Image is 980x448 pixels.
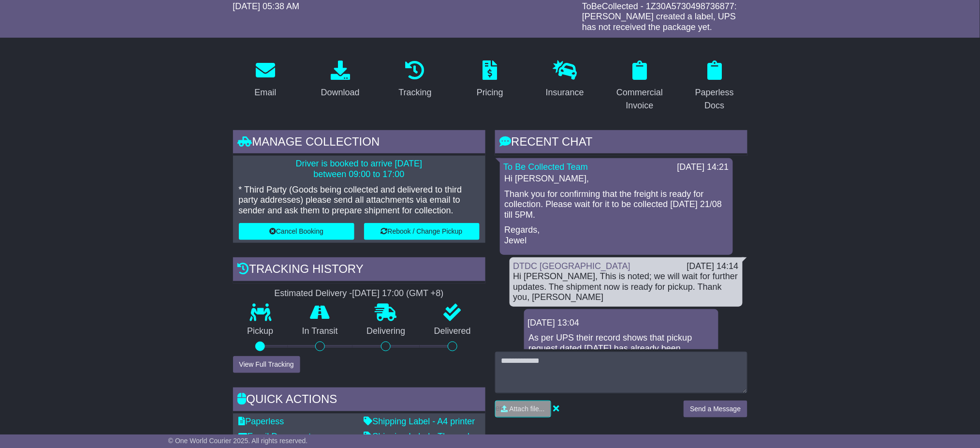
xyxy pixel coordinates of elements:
div: [DATE] 14:14 [687,261,739,272]
button: Send a Message [684,401,747,418]
div: [DATE] 17:00 (GMT +8) [352,288,444,299]
p: Pickup [233,326,288,337]
div: Manage collection [233,130,485,156]
div: Download [321,86,360,99]
div: Paperless Docs [688,86,741,112]
a: Insurance [540,57,590,103]
p: Driver is booked to arrive [DATE] between 09:00 to 17:00 [239,159,480,179]
div: Tracking [398,86,431,99]
div: Pricing [477,86,503,99]
p: Delivering [352,326,420,337]
button: Cancel Booking [239,223,354,240]
div: Insurance [546,86,584,99]
div: Tracking history [233,257,485,284]
button: Rebook / Change Pickup [364,223,480,240]
div: Commercial Invoice [614,86,666,112]
a: Pricing [470,57,510,103]
div: [DATE] 14:21 [677,162,729,173]
span: © One World Courier 2025. All rights reserved. [168,437,308,445]
a: Commercial Invoice [607,57,673,116]
span: [DATE] 05:38 AM [233,1,300,11]
p: Delivered [420,326,485,337]
div: Email [254,86,276,99]
a: Shipping Label - A4 printer [364,417,475,426]
a: To Be Collected Team [504,162,588,172]
a: Paperless Docs [682,57,747,116]
span: ToBeCollected - 1Z30A5730498736877: [PERSON_NAME] created a label, UPS has not received the packa... [582,1,737,32]
p: Thank you for confirming that the freight is ready for collection. Please wait for it to be colle... [505,189,728,221]
p: * Third Party (Goods being collected and delivered to third party addresses) please send all atta... [239,185,480,216]
a: Paperless [239,417,284,426]
a: DTDC [GEOGRAPHIC_DATA] [513,261,630,271]
p: As per UPS their record shows that pickup request dated [DATE] has already been dispatch to the d... [529,333,714,374]
div: [DATE] 13:04 [528,318,715,329]
a: Tracking [392,57,438,103]
a: Email Documents [239,432,316,441]
a: Download [315,57,366,103]
p: Hi [PERSON_NAME], [505,174,728,184]
div: Hi [PERSON_NAME], This is noted; we will wait for further updates. The shipment now is ready for ... [513,271,739,303]
div: RECENT CHAT [495,130,747,156]
div: Quick Actions [233,388,485,414]
p: Regards, Jewel [505,225,728,246]
div: Estimated Delivery - [233,288,485,299]
a: Email [248,57,282,103]
button: View Full Tracking [233,356,300,373]
p: In Transit [288,326,352,337]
